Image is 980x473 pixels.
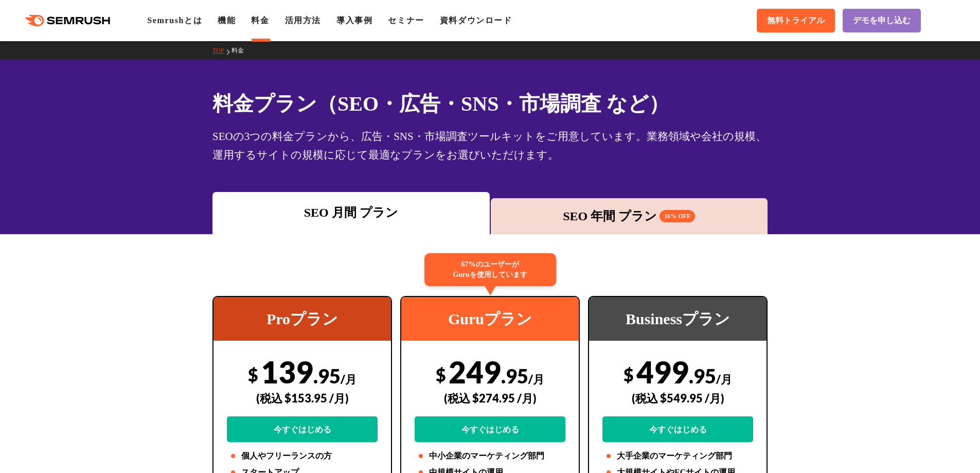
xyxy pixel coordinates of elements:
div: SEOの3つの料金プランから、広告・SNS・市場調査ツールキットをご用意しています。業務領域や会社の規模、運用するサイトの規模に応じて最適なプランをお選びいただけます。 [212,127,768,164]
span: $ [436,364,446,385]
span: /月 [341,372,357,386]
a: Semrushとは [147,16,202,25]
a: 料金 [251,16,269,25]
div: 67%のユーザーが Guruを使用しています [424,253,556,286]
span: $ [248,364,258,385]
a: 機能 [218,16,236,25]
a: 導入事例 [336,16,372,25]
span: デモを申し込む [853,15,911,26]
a: デモを申し込む [843,9,921,32]
div: SEO 年間 プラン [496,207,763,225]
div: 499 [602,354,753,442]
div: 249 [415,354,565,442]
span: .95 [313,364,341,388]
a: 今すぐはじめる [415,416,565,442]
a: TOP [212,47,231,54]
li: 大手企業のマーケティング部門 [602,450,753,462]
div: Businessプラン [589,297,767,341]
span: .95 [501,364,528,388]
div: SEO 月間 プラン [218,203,485,222]
a: セミナー [388,16,424,25]
div: (税込 $274.95 /月) [415,380,565,416]
a: 活用方法 [285,16,321,25]
a: 今すぐはじめる [602,416,753,442]
div: (税込 $153.95 /月) [227,380,378,416]
div: Guruプラン [401,297,579,341]
span: /月 [528,372,544,386]
div: (税込 $549.95 /月) [602,380,753,416]
li: 個人やフリーランスの方 [227,450,378,462]
span: 無料トライアル [767,15,825,26]
a: 無料トライアル [757,9,835,32]
a: 今すぐはじめる [227,416,378,442]
li: 中小企業のマーケティング部門 [415,450,565,462]
span: /月 [716,372,732,386]
span: .95 [689,364,716,388]
a: 料金 [231,47,252,54]
a: 資料ダウンロード [440,16,512,25]
h1: 料金プラン（SEO・広告・SNS・市場調査 など） [212,89,768,119]
span: 16% OFF [660,210,695,222]
div: Proプラン [213,297,391,341]
span: $ [623,364,634,385]
div: 139 [227,354,378,442]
